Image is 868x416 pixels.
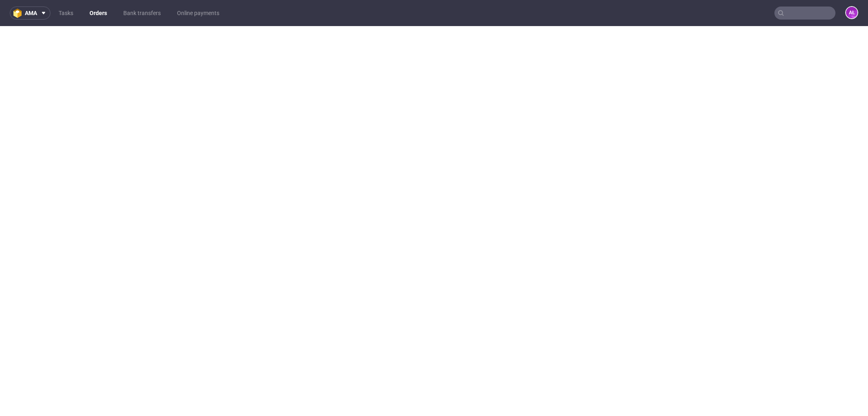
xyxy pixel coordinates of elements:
a: Orders [85,7,112,20]
button: ama [10,7,50,20]
figcaption: AŁ [846,7,857,18]
a: Bank transfers [118,7,166,20]
span: ama [25,10,37,16]
img: logo [13,9,25,18]
a: Tasks [54,7,78,20]
a: Online payments [172,7,224,20]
